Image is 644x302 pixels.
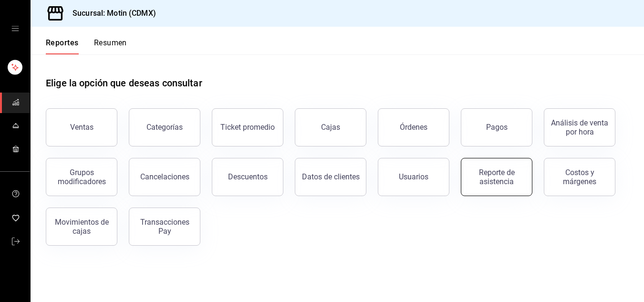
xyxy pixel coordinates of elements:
div: Ticket promedio [220,123,275,132]
div: Descuentos [228,172,268,181]
button: Transacciones Pay [129,208,200,246]
h3: Sucursal: Motin (CDMX) [65,8,156,19]
button: Pagos [461,108,532,146]
button: Reporte de asistencia [461,158,532,196]
button: Usuarios [378,158,449,196]
button: Movimientos de cajas [46,208,117,246]
div: Categorías [146,123,183,132]
div: Análisis de venta por hora [550,118,609,136]
div: Órdenes [400,123,427,132]
button: open drawer [11,25,19,32]
button: Datos de clientes [295,158,366,196]
a: Cajas [295,108,366,146]
button: Resumen [94,38,127,54]
button: Análisis de venta por hora [544,108,615,146]
div: Usuarios [399,172,428,181]
button: Órdenes [378,108,449,146]
button: Reportes [46,38,79,54]
button: Ventas [46,108,117,146]
div: Movimientos de cajas [52,218,111,236]
div: Datos de clientes [302,172,360,181]
div: Cancelaciones [140,172,189,181]
button: Grupos modificadores [46,158,117,196]
div: Cajas [321,122,341,133]
div: Costos y márgenes [550,168,609,186]
h1: Elige la opción que deseas consultar [46,76,202,90]
div: Pagos [486,123,508,132]
button: Cancelaciones [129,158,200,196]
div: Reporte de asistencia [467,168,526,186]
div: Grupos modificadores [52,168,111,186]
button: Ticket promedio [212,108,283,146]
div: navigation tabs [46,38,127,54]
button: Costos y márgenes [544,158,615,196]
button: Categorías [129,108,200,146]
button: Descuentos [212,158,283,196]
div: Transacciones Pay [135,218,194,236]
div: Ventas [70,123,93,132]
